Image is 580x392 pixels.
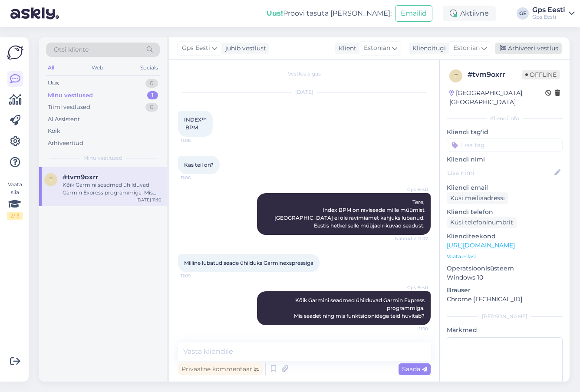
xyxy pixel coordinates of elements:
[7,212,23,220] div: 2 / 3
[409,44,446,53] div: Klienditugi
[453,43,480,53] span: Estonian
[7,181,23,220] div: Vaata siia
[447,155,563,164] p: Kliendi nimi
[443,6,496,21] div: Aktiivne
[447,264,563,273] p: Operatsioonisüsteem
[447,232,563,241] p: Klienditeekond
[83,154,122,162] span: Minu vestlused
[181,273,213,279] span: 11:09
[532,7,575,20] a: Gps EestiGps Eesti
[181,175,213,181] span: 11:06
[447,208,563,217] p: Kliendi telefon
[447,253,563,260] p: Vaata edasi ...
[447,183,563,192] p: Kliendi email
[447,192,508,204] div: Küsi meiliaadressi
[145,103,158,112] div: 0
[90,62,105,73] div: Web
[468,69,522,80] div: # tvm9oxrr
[447,313,563,320] div: [PERSON_NAME]
[147,91,158,100] div: 1
[447,217,517,228] div: Küsi telefoninumbrit
[54,45,89,54] span: Otsi kliente
[48,127,60,135] div: Kõik
[364,43,390,53] span: Estonian
[48,115,80,124] div: AI Assistent
[294,297,426,319] span: Kõik Garmini seadmed ühilduvad Garmin Express programmiga. Mis seadet ning mis funktsioonidega te...
[7,44,23,61] img: Askly Logo
[335,44,356,53] div: Klient
[395,186,428,193] span: Gps Eesti
[532,7,565,13] div: Gps Eesti
[181,137,213,144] span: 11:06
[395,284,428,291] span: Gps Eesti
[449,89,545,107] div: [GEOGRAPHIC_DATA], [GEOGRAPHIC_DATA]
[395,235,428,242] span: Nähtud ✓ 11:07
[48,79,59,88] div: Uus
[447,286,563,295] p: Brauser
[178,70,431,78] div: Vestlus algas
[267,9,283,17] b: Uus!
[395,5,432,22] button: Emailid
[222,44,266,53] div: juhib vestlust
[447,138,563,152] input: Lisa tag
[184,161,214,168] span: Kas teil on?
[63,173,98,181] span: #tvm9oxrr
[48,139,83,148] div: Arhiveeritud
[447,115,563,122] div: Kliendi info
[138,62,160,73] div: Socials
[395,326,428,332] span: 11:10
[49,176,53,183] span: t
[184,260,313,266] span: Milline lubatud seade ühilduks Garminexspressiga
[402,365,427,373] span: Saada
[447,241,515,249] a: [URL][DOMAIN_NAME]
[447,326,563,335] p: Märkmed
[145,79,158,88] div: 0
[517,7,529,20] div: GE
[136,197,161,203] div: [DATE] 11:10
[532,13,565,20] div: Gps Eesti
[267,8,392,19] div: Proovi tasuta [PERSON_NAME]:
[48,103,90,112] div: Tiimi vestlused
[178,363,263,375] div: Privaatne kommentaar
[63,181,161,197] div: Kõik Garmini seadmed ühilduvad Garmin Express programmiga. Mis seadet ning mis funktsioonidega te...
[184,116,207,131] span: INDEX™ BPM
[495,43,562,54] div: Arhiveeri vestlus
[447,128,563,137] p: Kliendi tag'id
[178,88,431,96] div: [DATE]
[447,273,563,282] p: Windows 10
[48,91,93,100] div: Minu vestlused
[447,168,553,178] input: Lisa nimi
[447,295,563,304] p: Chrome [TECHNICAL_ID]
[182,43,210,53] span: Gps Eesti
[46,62,56,73] div: All
[522,70,560,79] span: Offline
[455,72,458,79] span: t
